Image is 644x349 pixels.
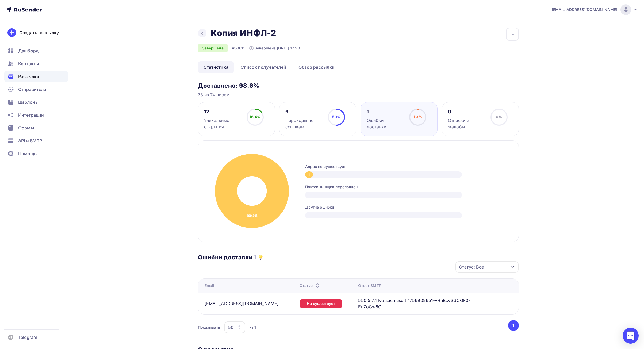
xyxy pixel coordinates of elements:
[4,45,68,56] a: Дашборд
[228,324,233,331] div: 50
[305,164,508,169] div: Адрес не существует
[18,48,39,54] span: Дашборд
[305,171,313,178] div: 1
[455,261,519,273] button: Статус: Все
[18,334,37,340] span: Telegram
[18,112,44,118] span: Интеграции
[198,82,519,89] h3: Доставлено: 98.6%
[300,299,342,308] div: Не существует
[249,325,256,330] div: из 1
[211,28,276,39] h2: Копия ИНФЛ-2
[448,109,486,115] div: 0
[18,137,42,144] span: API и SMTP
[19,29,59,36] div: Создать рассылку
[305,205,508,210] div: Другие ошибки
[4,122,68,133] a: Формы
[552,4,638,15] a: [EMAIL_ADDRESS][DOMAIN_NAME]
[250,114,261,119] span: 16.4%
[198,91,519,98] div: 73 из 74 писем
[204,117,242,130] div: Уникальные открытия
[367,109,404,115] div: 1
[448,117,486,130] div: Отписки и жалобы
[224,321,246,333] button: 50
[4,97,68,108] a: Шаблоны
[4,71,68,82] a: Рассылки
[18,125,34,131] span: Формы
[198,61,234,73] a: Статистика
[235,61,292,73] a: Список получателей
[332,114,341,119] span: 50%
[413,114,422,119] span: 1.3%
[204,109,242,115] div: 12
[198,325,220,330] div: Показывать
[18,86,47,93] span: Отправители
[205,300,279,307] div: [EMAIL_ADDRESS][DOMAIN_NAME]
[552,7,617,12] span: [EMAIL_ADDRESS][DOMAIN_NAME]
[293,61,340,73] a: Обзор рассылки
[367,117,404,130] div: Ошибки доставки
[496,114,502,119] span: 0%
[198,44,228,52] div: Завершена
[285,117,323,130] div: Переходы по ссылкам
[459,264,484,270] div: Статус: Все
[254,254,256,261] h3: 1
[305,184,508,190] div: Почтовый ящик переполнен
[4,58,68,69] a: Контакты
[300,283,321,288] div: Статус
[4,84,68,95] a: Отправители
[358,297,488,310] span: 550 5.7.1 No such user! 1756909651-VRhBcV3GCGk0-EuZoGw6C
[507,320,519,331] ul: Pagination
[18,60,39,67] span: Контакты
[198,254,253,261] h3: Ошибки доставки
[18,150,37,157] span: Помощь
[205,283,214,288] div: Email
[232,45,245,51] div: #58011
[249,45,300,51] div: Завершена [DATE] 17:28
[18,73,39,80] span: Рассылки
[358,283,381,288] div: Ответ SMTP
[285,109,323,115] div: 6
[508,320,519,331] button: Go to page 1
[18,99,39,105] span: Шаблоны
